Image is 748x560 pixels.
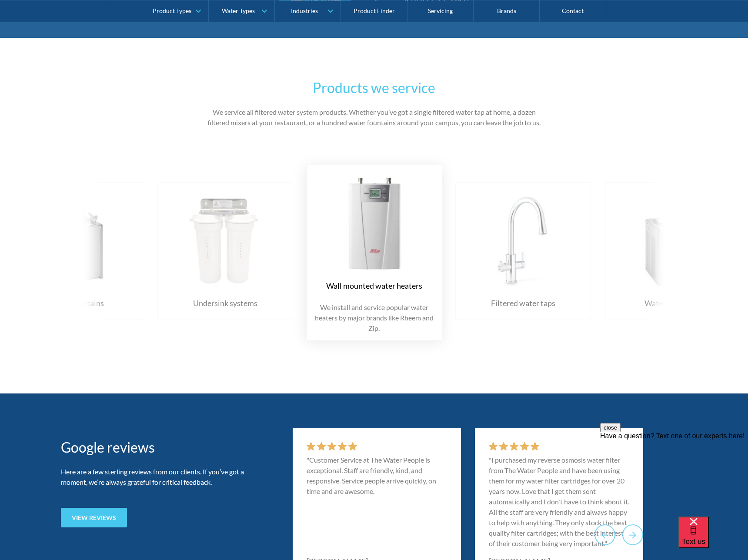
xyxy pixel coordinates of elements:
[222,7,255,14] div: Water Types
[204,77,544,98] h2: Products we service
[315,172,433,270] img: Wall mounted water heaters
[600,423,748,527] iframe: podium webchat widget prompt
[61,437,249,458] h2: Google reviews
[61,467,249,487] p: Here are a few sterling reviews from our clients. If you’ve got a moment, we’re always grateful f...
[489,455,629,549] p: "I purchased my reverse osmosis water filter from The Water People and have been using them for m...
[678,517,748,560] iframe: podium webchat widget bubble
[594,524,615,545] button: Go to last slide
[153,7,191,14] div: Product Types
[193,297,257,309] div: Undersink systems
[326,280,422,292] div: Wall mounted water heaters
[166,190,284,287] img: Undersink systems
[464,190,582,287] img: Filtered water taps
[491,297,555,309] div: Filtered water taps
[613,190,731,287] img: Water fountains
[314,302,435,333] p: We install and service popular water heaters by major brands like Rheem and Zip.
[622,524,643,545] button: Next slide
[307,455,447,497] p: "Customer Service at The Water People is exceptional. Staff are friendly, kind, and responsive. S...
[291,7,318,14] div: Industries
[204,107,544,128] p: We service all filtered water system products. Whether you’ve got a single filtered water tap at ...
[61,508,127,527] a: View reviews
